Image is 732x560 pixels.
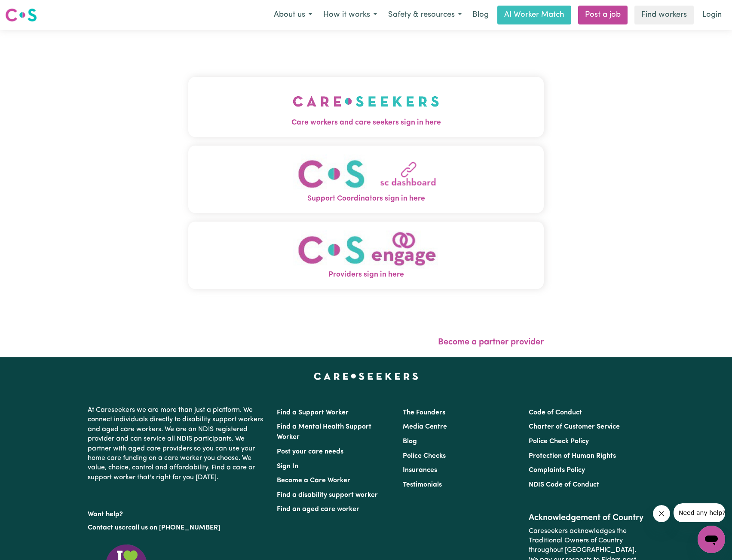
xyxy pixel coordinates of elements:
[5,6,52,13] span: Need any help?
[277,423,371,441] a: Find a Mental Health Support Worker
[188,146,544,213] button: Support Coordinators sign in here
[697,6,727,24] a: Login
[268,6,318,24] button: About us
[529,423,620,430] a: Charter of Customer Service
[128,524,220,531] a: call us on [PHONE_NUMBER]
[188,269,544,280] span: Providers sign in here
[653,505,670,522] iframe: Close message
[188,77,544,137] button: Care workers and care seekers sign in here
[277,477,350,484] a: Become a Care Worker
[529,409,582,416] a: Code of Conduct
[403,467,437,474] a: Insurances
[88,402,266,486] p: At Careseekers we are more than just a platform. We connect individuals directly to disability su...
[529,481,599,488] a: NDIS Code of Conduct
[314,373,418,380] a: Careseekers home page
[403,438,417,445] a: Blog
[403,481,442,488] a: Testimonials
[277,506,359,513] a: Find an aged care worker
[318,6,383,24] button: How it works
[5,5,37,25] a: Careseekers logo
[188,117,544,128] span: Care workers and care seekers sign in here
[188,222,544,289] button: Providers sign in here
[403,453,446,460] a: Police Checks
[277,463,298,470] a: Sign In
[529,513,644,523] h2: Acknowledgement of Country
[383,6,467,24] button: Safety & resources
[497,6,571,24] a: AI Worker Match
[467,6,494,24] a: Blog
[698,526,725,553] iframe: Button to launch messaging window
[674,503,725,522] iframe: Message from company
[438,338,544,347] a: Become a partner provider
[578,6,628,24] a: Post a job
[5,7,37,23] img: Careseekers logo
[277,409,349,416] a: Find a Support Worker
[529,467,585,474] a: Complaints Policy
[529,453,616,460] a: Protection of Human Rights
[188,193,544,204] span: Support Coordinators sign in here
[634,6,694,24] a: Find workers
[277,492,378,499] a: Find a disability support worker
[403,423,447,430] a: Media Centre
[277,448,343,455] a: Post your care needs
[88,506,266,519] p: Want help?
[88,524,122,531] a: Contact us
[403,409,445,416] a: The Founders
[88,520,266,536] p: or
[529,438,589,445] a: Police Check Policy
